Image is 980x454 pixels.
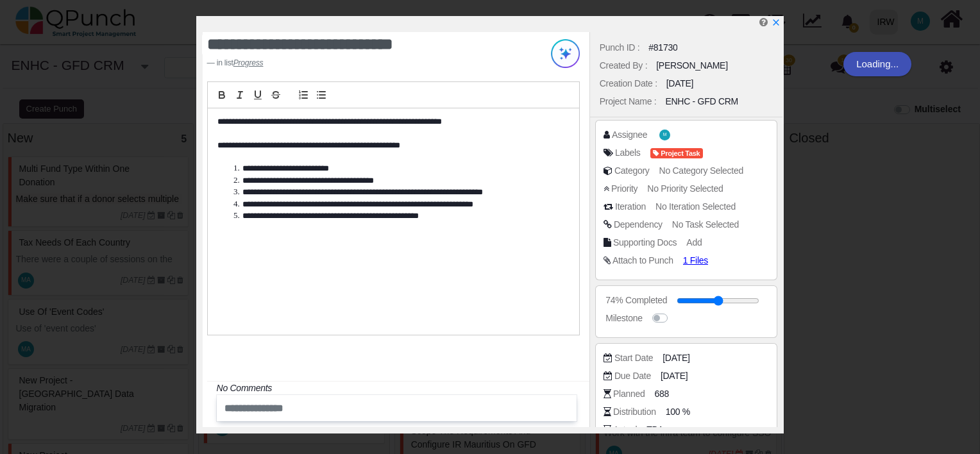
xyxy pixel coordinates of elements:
i: No Comments [217,383,272,393]
a: x [772,17,781,28]
div: Iteration [615,200,646,214]
div: Dependency [614,218,663,231]
div: Actual [613,423,637,437]
cite: Source Title [233,58,264,67]
div: ENHC - GFD CRM [665,95,738,108]
div: Distribution [613,405,656,419]
div: Attach to Punch [612,254,673,267]
div: Priority [611,182,638,196]
div: Punch ID : [600,41,640,55]
span: 1 Files [683,255,708,265]
div: #81730 [648,41,677,55]
div: Category [614,164,650,178]
span: No Task Selected [672,219,739,230]
div: [DATE] [666,77,693,90]
div: Creation Date : [600,77,657,90]
u: Progress [233,58,264,67]
div: Labels [615,146,641,160]
span: TBA [646,423,663,437]
div: Project Name : [600,95,657,108]
div: Loading... [843,52,911,76]
footer: in list [207,57,514,69]
span: <div><span class="badge badge-secondary" style="background-color: #F44E3B"> <i class="fa fa-tag p... [650,146,703,160]
div: [PERSON_NAME] [656,59,728,72]
div: 74% Completed [605,294,667,307]
span: 688 [654,387,669,401]
div: Start Date [614,351,653,365]
div: Due Date [614,369,651,383]
div: Assignee [612,128,647,142]
svg: x [772,18,781,27]
span: [DATE] [661,369,688,383]
span: No Category Selected [659,165,743,176]
span: [DATE] [663,351,689,365]
div: Supporting Docs [613,236,677,249]
i: Edit Punch [759,17,768,27]
span: No Iteration Selected [655,201,736,212]
div: Milestone [605,312,642,325]
span: 100 % [666,405,690,419]
img: Try writing with AI [551,39,580,68]
span: Project Task [650,148,703,159]
div: Created By : [600,59,647,72]
span: Muhammad.shoaib [659,130,670,140]
span: M [663,133,666,137]
div: Planned [613,387,645,401]
span: No Priority Selected [647,183,723,194]
span: Add [686,237,702,248]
